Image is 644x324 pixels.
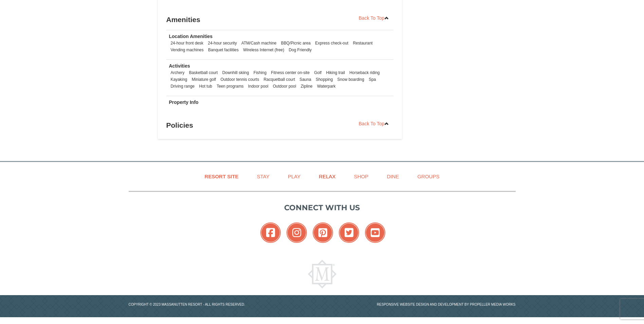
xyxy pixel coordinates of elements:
li: Teen programs [215,83,245,90]
li: Dog Friendly [287,47,313,53]
li: Miniature golf [190,76,218,83]
a: Responsive website design and development by Propeller Media Works [377,303,516,306]
li: Golf [312,69,323,76]
li: Outdoor tennis courts [219,76,261,83]
li: Hot tub [198,83,214,90]
li: Waterpark [315,83,337,90]
p: Connect with us [129,202,516,213]
li: Spa [367,76,378,83]
li: Express check-out [313,40,350,47]
a: Relax [310,169,344,184]
li: Kayaking [169,76,189,83]
a: Stay [249,169,278,184]
li: BBQ/Picnic area [279,40,312,47]
li: Downhill skiing [221,69,251,76]
li: Zipline [299,83,314,90]
li: Fishing [252,69,268,76]
li: Snow boarding [336,76,366,83]
li: ATM/Cash machine [240,40,278,47]
li: Restaurant [351,40,374,47]
li: Outdoor pool [271,83,298,90]
li: Basketball court [187,69,220,76]
a: Play [279,169,309,184]
a: Dine [378,169,407,184]
h3: Amenities [166,13,394,26]
a: Groups [409,169,448,184]
li: 24-hour security [206,40,238,47]
strong: Activities [169,63,190,69]
strong: Location Amenities [169,34,213,39]
li: Horseback riding [348,69,381,76]
strong: Property Info [169,100,199,105]
li: Driving range [169,83,197,90]
li: Vending machines [169,47,205,53]
a: Back To Top [354,119,394,129]
li: Racquetball court [262,76,297,83]
p: Copyright © 2023 Massanutten Resort - All Rights Reserved. [124,302,322,307]
li: Hiking trail [324,69,347,76]
a: Shop [346,169,377,184]
h3: Policies [166,119,394,132]
a: Resort Site [196,169,247,184]
li: Shopping [314,76,334,83]
img: Massanutten Resort Logo [308,260,336,288]
li: Wireless Internet (free) [241,47,286,53]
li: Sauna [298,76,313,83]
li: Indoor pool [246,83,270,90]
li: Fitness center on-site [269,69,311,76]
a: Back To Top [354,13,394,23]
li: 24-hour front desk [169,40,205,47]
li: Banquet facilities [206,47,240,53]
li: Archery [169,69,186,76]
